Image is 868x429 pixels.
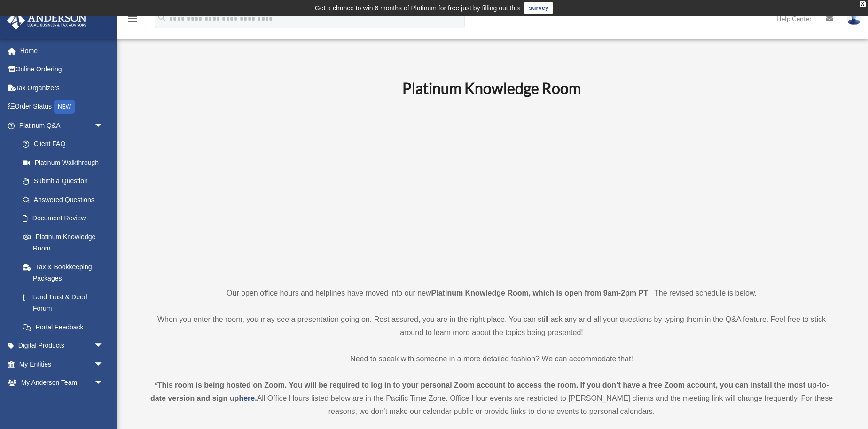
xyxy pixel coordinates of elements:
[54,100,75,114] div: NEW
[157,13,167,23] i: search
[127,13,138,24] i: menu
[13,209,117,228] a: Document Review
[7,355,117,374] a: My Entitiesarrow_drop_down
[148,287,836,300] p: Our open office hours and helplines have moved into our new ! The revised schedule is below.
[7,336,117,355] a: Digital Productsarrow_drop_down
[127,16,138,24] a: menu
[7,392,117,411] a: My Documentsarrow_drop_down
[150,381,829,402] strong: *This room is being hosted on Zoom. You will be required to log in to your personal Zoom account ...
[431,289,648,297] strong: Platinum Knowledge Room, which is open from 9am-2pm PT
[7,116,117,135] a: Platinum Q&Aarrow_drop_down
[148,352,836,366] p: Need to speak with someone in a more detailed fashion? We can accommodate that!
[7,60,117,79] a: Online Ordering
[847,12,861,25] img: User Pic
[351,110,633,269] iframe: 231110_Toby_KnowledgeRoom
[7,78,117,97] a: Tax Organizers
[94,336,113,356] span: arrow_drop_down
[524,2,553,14] a: survey
[94,355,113,374] span: arrow_drop_down
[13,135,117,154] a: Client FAQ
[860,1,866,7] div: close
[402,79,581,97] b: Platinum Knowledge Room
[255,394,257,402] strong: .
[7,41,117,60] a: Home
[148,379,836,418] div: All Office Hours listed below are in the Pacific Time Zone. Office Hour events are restricted to ...
[94,116,113,135] span: arrow_drop_down
[13,288,117,318] a: Land Trust & Deed Forum
[94,374,113,393] span: arrow_drop_down
[315,2,520,14] div: Get a chance to win 6 months of Platinum for free just by filling out this
[13,172,117,191] a: Submit a Question
[13,257,117,288] a: Tax & Bookkeeping Packages
[148,313,836,339] p: When you enter the room, you may see a presentation going on. Rest assured, you are in the right ...
[13,227,113,257] a: Platinum Knowledge Room
[13,318,117,336] a: Portal Feedback
[13,190,117,209] a: Answered Questions
[239,394,255,402] a: here
[13,153,117,172] a: Platinum Walkthrough
[94,392,113,411] span: arrow_drop_down
[4,11,89,30] img: Anderson Advisors Platinum Portal
[7,374,117,392] a: My Anderson Teamarrow_drop_down
[7,97,117,117] a: Order StatusNEW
